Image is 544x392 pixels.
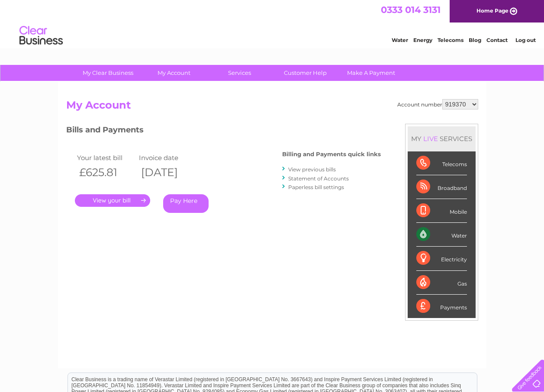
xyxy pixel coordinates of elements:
div: Water [416,223,467,247]
a: Services [204,65,275,81]
td: Your latest bill [75,152,137,164]
a: Paperless bill settings [288,184,344,190]
img: logo.png [19,22,63,49]
a: Log out [515,37,536,43]
a: Telecoms [438,37,464,43]
div: Account number [397,99,478,109]
h4: Billing and Payments quick links [282,151,381,157]
div: Payments [416,295,467,318]
div: Telecoms [416,151,467,175]
a: My Account [138,65,209,81]
div: Mobile [416,199,467,223]
a: Customer Help [270,65,341,81]
div: Electricity [416,247,467,270]
a: 0333 014 3131 [381,4,441,15]
a: Water [392,37,408,43]
a: View previous bills [288,166,336,173]
th: £625.81 [75,164,137,181]
td: Invoice date [137,152,199,164]
a: Blog [469,37,481,43]
a: Energy [413,37,432,43]
a: Statement of Accounts [288,175,349,182]
div: LIVE [422,135,440,143]
th: [DATE] [137,164,199,181]
div: MY SERVICES [408,126,476,151]
div: Clear Business is a trading name of Verastar Limited (registered in [GEOGRAPHIC_DATA] No. 3667643... [68,5,477,42]
a: Contact [486,37,508,43]
h3: Bills and Payments [66,124,381,139]
div: Gas [416,271,467,295]
a: Pay Here [163,194,209,213]
div: Broadband [416,175,467,199]
a: . [75,194,150,207]
h2: My Account [66,99,478,116]
a: Make A Payment [335,65,407,81]
a: My Clear Business [72,65,144,81]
